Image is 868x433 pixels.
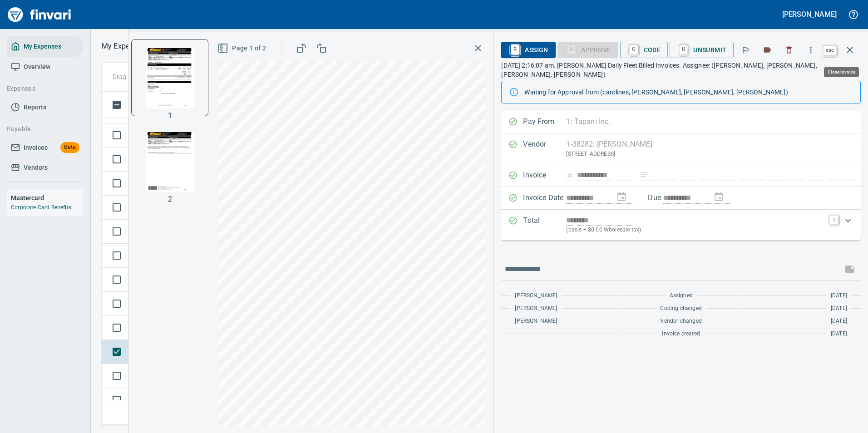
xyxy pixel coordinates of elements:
[5,4,74,25] img: Finvari
[501,61,861,79] p: [DATE] 2:16:07 am. [PERSON_NAME] Daily Fleet Billed Invoices. Assignee: ([PERSON_NAME], [PERSON_N...
[139,131,201,192] img: Page 2
[168,110,172,121] p: 1
[839,258,861,280] span: This records your message into the invoice and notifies anyone mentioned
[60,142,79,153] span: Beta
[831,317,847,326] span: [DATE]
[660,304,701,313] span: Coding changed
[677,42,726,58] span: Unsubmit
[782,10,837,19] h5: [PERSON_NAME]
[670,291,693,300] span: Assigned
[670,42,734,58] button: UUnsubmit
[6,123,75,135] span: Payable
[24,102,46,113] span: Reports
[11,193,83,203] h6: Mastercard
[779,40,799,60] button: Discard
[24,41,61,52] span: My Expenses
[620,42,668,58] button: CCode
[508,42,548,58] span: Assign
[829,215,838,224] a: T
[7,97,83,118] a: Reports
[557,45,618,53] div: Coding Required
[831,304,847,313] span: [DATE]
[780,7,839,21] button: [PERSON_NAME]
[7,57,83,77] a: Overview
[679,44,688,54] a: U
[3,80,79,97] button: Expenses
[757,40,777,60] button: Labels
[511,44,519,54] a: R
[7,138,83,158] a: InvoicesBeta
[102,41,145,52] nav: breadcrumb
[627,42,661,58] span: Code
[831,330,847,339] span: [DATE]
[831,291,847,300] span: [DATE]
[662,330,700,339] span: Invoice created
[524,84,853,100] div: Waiting for Approval from (carolines, [PERSON_NAME], [PERSON_NAME], [PERSON_NAME])
[501,210,861,240] div: Expand
[801,40,821,60] button: More
[24,162,48,173] span: Vendors
[139,47,201,108] img: Page 1
[515,317,557,326] span: [PERSON_NAME]
[24,61,50,73] span: Overview
[7,157,83,178] a: Vendors
[515,304,557,313] span: [PERSON_NAME]
[735,40,755,60] button: Flag
[501,42,555,58] button: RAssign
[823,45,837,55] a: esc
[219,43,266,54] span: Page 1 of 2
[24,142,48,153] span: Invoices
[168,194,172,205] p: 2
[515,291,557,300] span: [PERSON_NAME]
[3,121,79,138] button: Payable
[102,41,145,52] p: My Expenses
[6,83,75,94] span: Expenses
[566,226,824,235] p: (basis + $0.00 Wholesale tax)
[11,204,71,211] a: Corporate Card Benefits
[113,72,246,81] p: Drag a column heading here to group the table
[7,36,83,57] a: My Expenses
[523,215,566,235] p: Total
[660,317,701,326] span: Vendor changed
[630,44,638,54] a: C
[216,40,270,57] button: Page 1 of 2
